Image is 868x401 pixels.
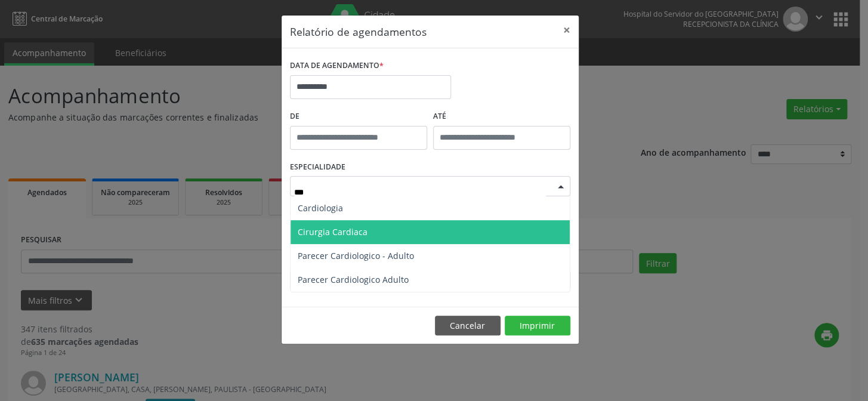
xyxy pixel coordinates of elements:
h5: Relatório de agendamentos [290,24,427,39]
label: DATA DE AGENDAMENTO [290,57,384,75]
span: Cardiologia [298,202,343,214]
span: Parecer Cardiologico Adulto [298,274,409,285]
span: Cirurgia Cardiaca [298,226,367,237]
span: Parecer Cardiologico - Adulto [298,250,414,261]
button: Cancelar [435,316,501,336]
button: Close [555,16,579,45]
button: Imprimir [505,316,570,336]
label: De [290,107,427,126]
label: ESPECIALIDADE [290,158,345,177]
label: ATÉ [433,107,570,126]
